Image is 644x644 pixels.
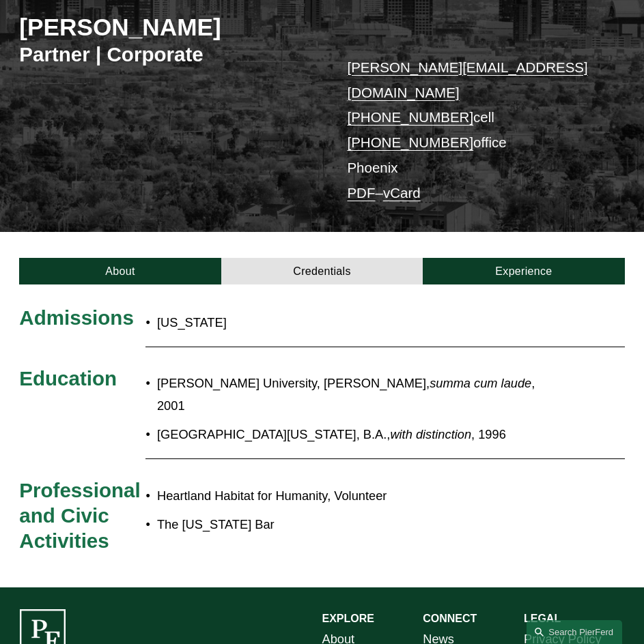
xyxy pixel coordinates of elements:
[347,55,599,207] p: cell office Phoenix –
[347,134,473,150] a: [PHONE_NUMBER]
[221,258,423,284] a: Credentials
[347,185,375,201] a: PDF
[322,613,374,624] strong: EXPLORE
[347,109,473,125] a: [PHONE_NUMBER]
[423,613,477,624] strong: CONNECT
[19,13,322,42] h2: [PERSON_NAME]
[19,42,322,68] h3: Partner | Corporate
[527,620,622,644] a: Search this site
[157,424,549,446] p: [GEOGRAPHIC_DATA][US_STATE], B.A., , 1996
[157,312,372,334] p: [US_STATE]
[157,514,549,536] p: The [US_STATE] Bar
[430,376,531,390] em: summa cum laude
[347,59,587,100] a: [PERSON_NAME][EMAIL_ADDRESS][DOMAIN_NAME]
[524,613,561,624] strong: LEGAL
[19,258,221,284] a: About
[19,479,146,551] span: Professional and Civic Activities
[157,485,549,508] p: Heartland Habitat for Humanity, Volunteer
[19,367,117,390] span: Education
[390,427,471,441] em: with distinction
[383,185,421,201] a: vCard
[19,306,134,329] span: Admissions
[423,258,624,284] a: Experience
[157,372,549,418] p: [PERSON_NAME] University, [PERSON_NAME], , 2001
